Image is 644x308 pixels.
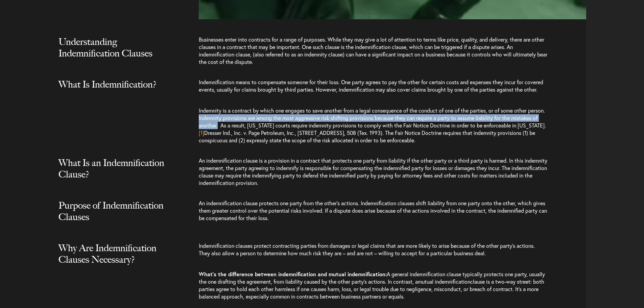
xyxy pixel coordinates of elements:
span: An indemnification clause is a provision in a contract that protects one party from liability if ... [199,157,547,186]
span: Indemnification clauses protect contracting parties from damages or legal claims that are more li... [199,242,536,257]
strong: What’s the difference between indemnification and mutual indemnification: [199,270,387,278]
h2: Understanding Indemnification Clauses [58,36,180,72]
h2: Why Are Indemnification Clauses Necessary? [58,242,180,279]
h2: What Is Indemnification? [58,78,180,103]
span: mutual indemnification [418,278,470,285]
span: Businesses enter into contracts for a range of purposes. While they may give a lot of attention t... [199,36,547,65]
h2: What Is an Indemnification Clause? [58,157,180,193]
h2: Purpose of Indemnification Clauses [58,199,180,236]
a: [1] [199,129,204,136]
span: Dresser Ind., Inc. v. Page Petroleum, Inc., [STREET_ADDRESS], 508 (Tex. 1993). The Fair Notice Do... [199,129,535,144]
span: An indemnification clause protects one party from the other’s actions. Indemnification clauses sh... [199,199,547,221]
span: Indemnity is a contract by which one engages to save another from a legal consequence of the cond... [199,107,546,129]
p: A general indemnification clause typically protects one party, usually the one drafting the agree... [199,264,547,307]
span: Indemnification means to compensate someone for their loss. One party agrees to pay the other for... [199,78,543,93]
